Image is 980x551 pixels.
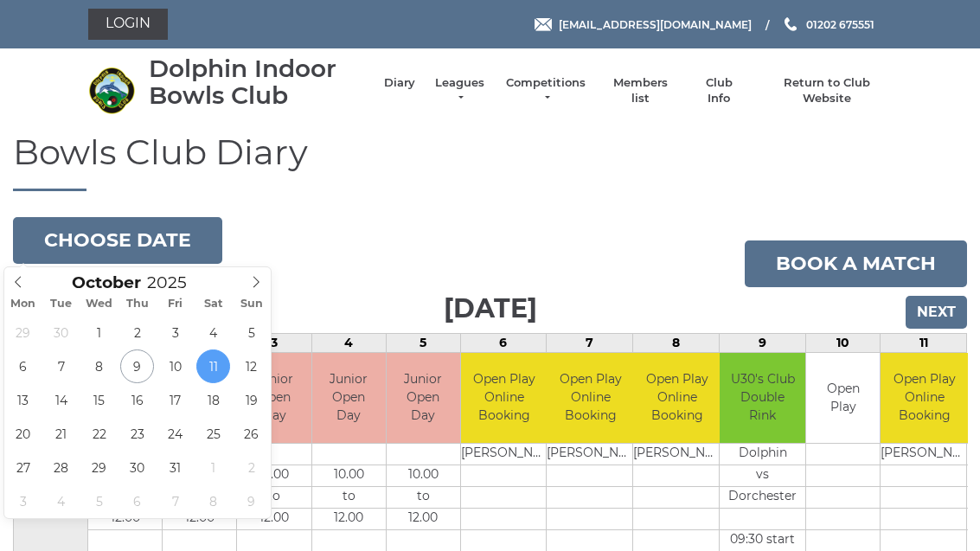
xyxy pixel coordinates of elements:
span: Scroll to increment [72,275,141,292]
td: Open Play Online Booking [633,353,721,444]
td: 10.00 [312,465,386,487]
td: 5 [386,333,460,352]
td: to [312,487,386,509]
span: October 22, 2025 [82,417,116,451]
td: 12.00 [163,509,236,530]
a: Competitions [504,75,587,106]
input: Next [906,296,967,329]
span: October 29, 2025 [82,451,116,484]
span: October 21, 2025 [44,417,78,451]
td: Open Play Online Booking [881,353,968,444]
span: September 30, 2025 [44,316,78,349]
td: 9 [720,333,806,352]
span: [EMAIL_ADDRESS][DOMAIN_NAME] [559,17,752,30]
a: Diary [384,75,415,91]
img: Phone us [785,17,797,31]
td: 6 [460,333,547,352]
td: 3 [237,333,311,352]
td: 10.00 [387,465,460,487]
span: Thu [118,298,157,310]
td: to [387,487,460,509]
span: October 7, 2025 [44,349,78,383]
span: Sat [195,298,233,310]
span: October 26, 2025 [234,417,268,451]
span: October 2, 2025 [120,316,154,349]
h1: Bowls Club Diary [13,133,967,191]
img: Dolphin Indoor Bowls Club [88,67,136,114]
span: October 4, 2025 [196,316,230,349]
span: November 2, 2025 [234,451,268,484]
td: Open Play Online Booking [461,353,548,444]
span: October 13, 2025 [6,383,40,417]
a: Leagues [432,75,487,106]
span: September 29, 2025 [6,316,40,349]
span: November 6, 2025 [120,484,154,518]
td: 10 [806,333,881,352]
span: October 10, 2025 [158,349,192,383]
a: Book a match [745,240,967,287]
td: vs [720,465,805,487]
span: October 8, 2025 [82,349,116,383]
td: 12.00 [237,509,311,530]
span: Sun [233,298,271,310]
span: October 16, 2025 [120,383,154,417]
span: October 11, 2025 [196,349,230,383]
span: October 28, 2025 [44,451,78,484]
td: 4 [311,333,386,352]
span: November 3, 2025 [6,484,40,518]
span: November 8, 2025 [196,484,230,518]
span: November 9, 2025 [234,484,268,518]
td: [PERSON_NAME] [633,444,721,465]
td: Open Play Online Booking [547,353,634,444]
td: Dorchester [720,487,805,509]
span: October 1, 2025 [82,316,116,349]
td: to [237,487,311,509]
td: Junior Open Day [387,353,460,444]
span: October 3, 2025 [158,316,192,349]
td: [PERSON_NAME] [547,444,634,465]
span: October 12, 2025 [234,349,268,383]
span: October 17, 2025 [158,383,192,417]
span: Mon [4,298,42,310]
td: U30's Club Double Rink [720,353,805,444]
td: 8 [633,333,720,352]
span: October 23, 2025 [120,417,154,451]
a: Email [EMAIL_ADDRESS][DOMAIN_NAME] [535,16,752,33]
span: October 19, 2025 [234,383,268,417]
td: Open Play [806,353,880,444]
td: 12.00 [88,509,162,530]
span: Tue [42,298,80,310]
span: October 24, 2025 [158,417,192,451]
td: 12.00 [387,509,460,530]
a: Members list [605,75,676,106]
span: Fri [157,298,195,310]
span: October 18, 2025 [196,383,230,417]
a: Return to Club Website [761,75,892,106]
td: 12.00 [312,509,386,530]
td: [PERSON_NAME] [461,444,548,465]
div: Dolphin Indoor Bowls Club [149,55,367,109]
span: November 5, 2025 [82,484,116,518]
a: Phone us 01202 675551 [782,16,874,33]
span: 01202 675551 [806,17,874,30]
span: October 5, 2025 [234,316,268,349]
span: November 4, 2025 [44,484,78,518]
span: October 14, 2025 [44,383,78,417]
td: Junior Open Day [237,353,311,444]
td: 11 [881,333,967,352]
td: Dolphin [720,444,805,465]
td: 7 [547,333,633,352]
span: October 27, 2025 [6,451,40,484]
span: October 31, 2025 [158,451,192,484]
span: October 25, 2025 [196,417,230,451]
a: Login [88,9,168,40]
td: Junior Open Day [312,353,386,444]
span: October 15, 2025 [82,383,116,417]
span: Wed [80,298,118,310]
img: Email [535,18,552,31]
a: Club Info [694,75,744,106]
td: [PERSON_NAME] [881,444,968,465]
span: November 1, 2025 [196,451,230,484]
span: October 20, 2025 [6,417,40,451]
span: October 30, 2025 [120,451,154,484]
